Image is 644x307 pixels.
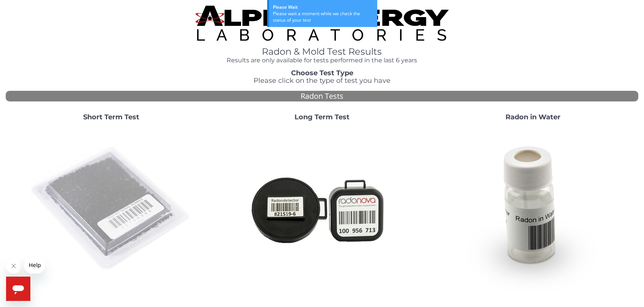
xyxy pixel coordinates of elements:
[291,69,353,77] strong: Choose Test Type
[273,4,373,10] div: Please Wait
[6,258,21,274] iframe: Close message
[240,127,403,291] img: Radtrak2vsRadtrak3.jpg
[6,277,30,301] iframe: Button to launch messaging window
[254,76,390,85] span: Please click on the type of test you have
[195,6,449,41] img: TightCrop.jpg
[30,127,193,291] img: ShortTerm.jpg
[195,57,449,64] h4: Results are only available for tests performed in the last 6 years
[195,47,449,57] h1: Radon & Mold Test Results
[83,113,139,121] strong: Short Term Test
[451,127,614,291] img: RadoninWater.jpg
[6,91,638,102] div: Radon Tests
[24,257,45,274] iframe: Message from company
[273,10,373,23] div: Please wait a moment while we check the status of your test
[294,113,350,121] strong: Long Term Test
[505,113,561,121] strong: Radon in Water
